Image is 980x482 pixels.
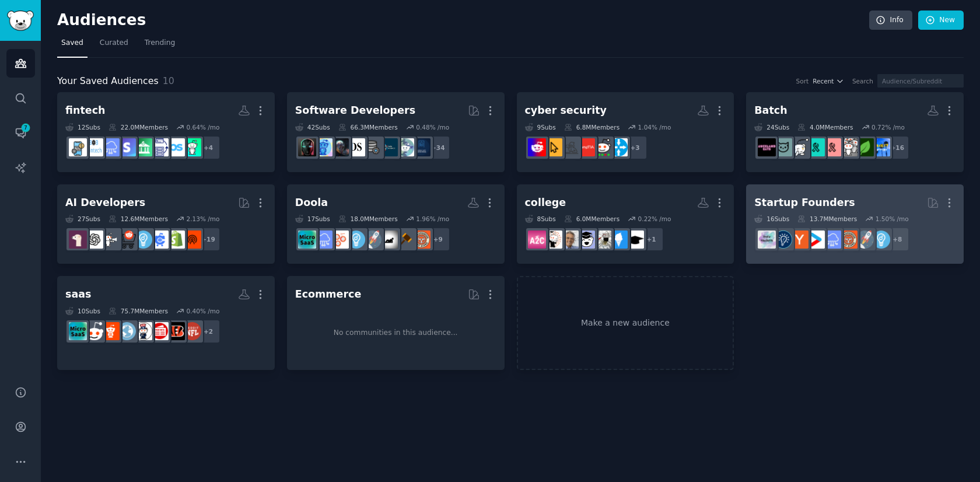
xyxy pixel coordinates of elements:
[65,215,100,223] div: 27 Sub s
[754,123,789,131] div: 24 Sub s
[610,230,628,249] img: lawschooladmissions
[856,230,874,249] img: startups
[426,135,450,160] div: + 34
[517,276,734,370] a: Make a new audience
[746,184,964,264] a: Startup Founders16Subs13.7MMembers1.50% /mo+8EntrepreneurstartupsEntrepreneurRideAlongSaaSstartup...
[150,138,169,156] img: PaymentProcessing
[295,103,415,118] div: Software Developers
[426,227,450,252] div: + 9
[101,322,120,340] img: sports
[839,138,857,156] img: socialanxiety
[134,230,152,249] img: Entrepreneur
[577,138,595,156] img: CompTIA
[196,227,220,252] div: + 19
[186,215,219,223] div: 2.13 % /mo
[525,215,556,223] div: 8 Sub s
[885,135,909,160] div: + 16
[7,11,34,31] img: GummySearch logo
[872,230,890,249] img: Entrepreneur
[593,230,611,249] img: scholarships
[61,38,83,48] span: Saved
[196,319,220,344] div: + 2
[183,230,201,249] img: B2BForHire
[167,322,185,340] img: bengals
[101,138,120,156] img: SaaS
[544,230,562,249] img: college
[623,135,647,160] div: + 3
[334,328,458,338] div: No communities in this audience...
[754,103,787,118] div: Batch
[69,322,87,340] img: microsaas
[338,123,398,131] div: 66.3M Members
[876,215,909,223] div: 1.50 % /mo
[813,77,834,85] span: Recent
[758,230,776,249] img: indiehackers
[790,230,808,249] img: ycombinator
[298,230,316,249] img: microsaas
[331,230,349,249] img: GrowthHacking
[287,184,505,264] a: Doola17Subs18.0MMembers1.96% /mo+9EntrepreneurRideAlonglawantiworkstartupsEntrepreneurGrowthHacki...
[57,11,869,30] h2: Audiences
[564,215,619,223] div: 6.0M Members
[877,74,964,88] input: Audience/Subreddit
[347,138,365,156] img: datascience
[525,195,566,210] div: college
[65,123,100,131] div: 12 Sub s
[380,138,398,156] img: DataScienceProjects
[186,307,219,315] div: 0.40 % /mo
[797,123,853,131] div: 4.0M Members
[118,322,136,340] img: news
[295,215,330,223] div: 17 Sub s
[813,77,844,85] button: Recent
[85,230,103,249] img: OpenAI
[145,38,175,48] span: Trending
[108,307,168,315] div: 75.7M Members
[790,138,808,156] img: Anxiety
[183,138,201,156] img: MakeMoney
[528,138,546,156] img: cybersecurity
[347,230,365,249] img: Entrepreneur
[774,138,792,156] img: AskVet
[593,138,611,156] img: sysadmin
[85,322,103,340] img: sales
[295,287,362,302] div: Ecommerce
[517,184,734,264] a: college8Subs6.0MMembers0.22% /mo+1UniUKlawschooladmissionsscholarshipsstudentsphCollegeMemescolle...
[287,276,505,370] a: EcommerceNo communities in this audience...
[412,230,430,249] img: EntrepreneurRideAlong
[101,230,120,249] img: freelance_forhire
[517,92,734,172] a: cyber security9Subs6.8MMembers1.04% /mo+3networkingsysadminCompTIAhackingCyberSecurityAdvicecyber...
[96,34,132,58] a: Curated
[183,322,201,340] img: nfl
[807,230,825,249] img: startup
[823,230,841,249] img: SaaS
[807,138,825,156] img: adhd_anxiety
[287,92,505,172] a: Software Developers42Subs66.3MMembers0.48% /mo+34MobileAppDevelopersdataisbeautifulDataSciencePro...
[57,34,87,58] a: Saved
[167,138,185,156] img: projectstartups
[528,230,546,249] img: ApplyingToCollege
[134,138,152,156] img: FintechAR
[639,227,664,252] div: + 1
[416,215,449,223] div: 1.96 % /mo
[638,215,671,223] div: 0.22 % /mo
[871,123,905,131] div: 0.72 % /mo
[852,77,873,85] div: Search
[872,138,890,156] img: anxiety_support
[196,135,220,160] div: + 4
[57,92,275,172] a: fintech12Subs22.0MMembers0.64% /mo+4MakeMoneyprojectstartupsPaymentProcessingFintechARstripeSaaSB...
[525,103,607,118] div: cyber security
[118,138,136,156] img: stripe
[363,230,381,249] img: startups
[869,11,912,30] a: Info
[150,230,169,249] img: ecommercemarketing
[295,123,330,131] div: 42 Sub s
[57,74,159,89] span: Your Saved Audiences
[69,138,87,156] img: fintechdev
[823,138,841,156] img: Anxietyhelp
[65,307,100,315] div: 10 Sub s
[314,138,332,156] img: artificial
[396,138,414,156] img: dataisbeautiful
[331,138,349,156] img: singularity
[918,11,964,30] a: New
[561,230,579,249] img: CollegeMemes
